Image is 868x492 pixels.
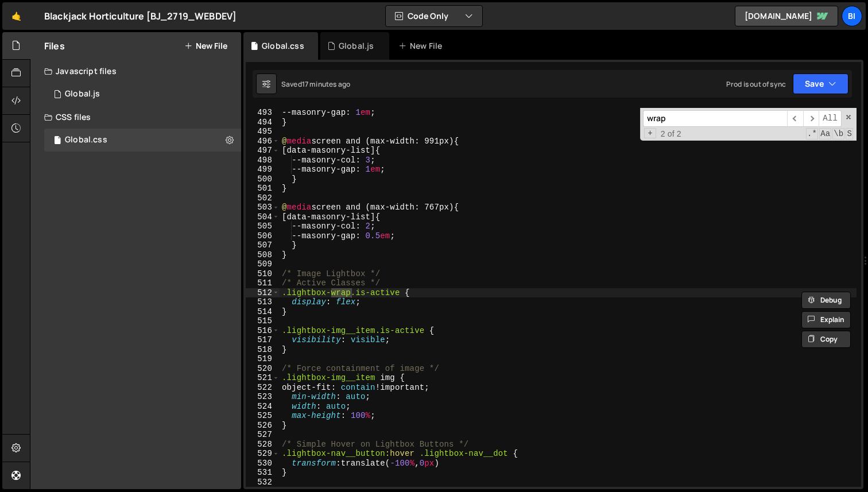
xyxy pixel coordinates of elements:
[246,269,280,279] div: 510
[246,212,280,222] div: 504
[2,2,30,30] a: 🤙
[246,373,280,383] div: 521
[246,203,280,212] div: 503
[246,421,280,431] div: 526
[246,241,280,250] div: 507
[386,6,482,26] button: Code Only
[801,292,851,309] button: Debug
[806,128,818,140] span: RegExp Search
[832,128,844,140] span: Whole Word Search
[246,118,280,127] div: 494
[44,129,245,152] div: 16258/43966.css
[65,89,100,99] div: Global.js
[246,478,280,487] div: 532
[281,79,350,89] div: Saved
[246,184,280,193] div: 501
[246,156,280,165] div: 498
[246,411,280,421] div: 525
[246,345,280,355] div: 518
[184,41,227,51] button: New File
[246,326,280,336] div: 516
[819,110,842,127] span: Alt-Enter
[246,364,280,374] div: 520
[30,106,241,129] div: CSS files
[643,110,787,127] input: Search for
[302,79,350,89] div: 17 minutes ago
[246,250,280,260] div: 508
[246,392,280,402] div: 523
[44,83,241,106] div: 16258/43868.js
[398,40,447,52] div: New File
[735,6,838,26] a: [DOMAIN_NAME]
[246,193,280,203] div: 502
[246,307,280,317] div: 514
[846,128,853,140] span: Search In Selection
[246,354,280,364] div: 519
[793,73,848,94] button: Save
[246,278,280,288] div: 511
[644,128,656,139] span: Toggle Replace mode
[246,259,280,269] div: 509
[819,128,831,140] span: CaseSensitive Search
[656,129,686,139] span: 2 of 2
[246,288,280,298] div: 512
[842,6,862,26] a: Bi
[246,440,280,450] div: 528
[246,335,280,345] div: 517
[65,135,107,145] div: Global.css
[246,222,280,231] div: 505
[803,110,819,127] span: ​
[44,40,65,52] h2: Files
[801,311,851,328] button: Explain
[30,60,241,83] div: Javascript files
[246,459,280,468] div: 530
[246,430,280,440] div: 527
[246,297,280,307] div: 513
[339,40,374,52] div: Global.js
[246,137,280,146] div: 496
[246,175,280,184] div: 500
[246,468,280,478] div: 531
[787,110,803,127] span: ​
[246,231,280,241] div: 506
[246,316,280,326] div: 515
[246,449,280,459] div: 529
[246,146,280,156] div: 497
[246,402,280,412] div: 524
[44,9,237,23] div: Blackjack Horticulture [BJ_2719_WEBDEV]
[246,108,280,118] div: 493
[246,165,280,175] div: 499
[726,79,786,89] div: Prod is out of sync
[262,40,304,52] div: Global.css
[246,383,280,393] div: 522
[801,331,851,348] button: Copy
[246,127,280,137] div: 495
